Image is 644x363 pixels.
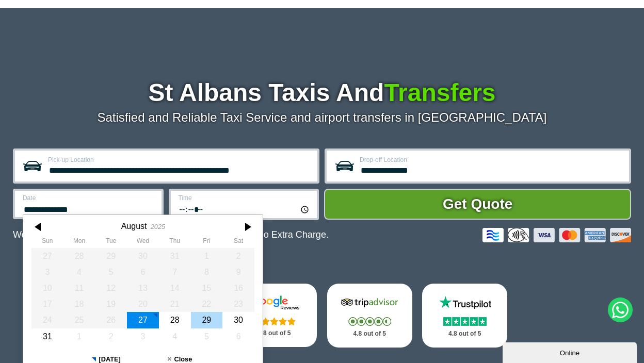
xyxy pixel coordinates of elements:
div: 28 August 2025 [159,312,191,328]
div: 15 August 2025 [190,280,222,296]
p: 4.8 out of 5 [243,327,305,340]
div: 28 July 2025 [63,248,95,264]
div: 29 August 2025 [190,312,222,328]
div: 08 August 2025 [190,264,222,280]
div: 21 August 2025 [159,296,191,312]
div: 19 August 2025 [95,296,127,312]
div: 12 August 2025 [95,280,127,296]
div: 18 August 2025 [63,296,95,312]
div: 23 August 2025 [222,296,254,312]
div: 31 July 2025 [159,248,191,264]
div: 2025 [151,223,165,230]
span: Transfers [384,79,495,106]
div: 26 August 2025 [95,312,127,328]
div: 29 July 2025 [95,248,127,264]
div: 07 August 2025 [159,264,191,280]
th: Friday [190,237,222,247]
label: Time [179,195,311,201]
div: 03 August 2025 [31,264,63,280]
th: Wednesday [127,237,159,247]
button: Get Quote [324,189,631,220]
label: Date [23,195,155,201]
th: Tuesday [95,237,127,247]
div: 09 August 2025 [222,264,254,280]
img: Stars [253,317,296,325]
div: 27 July 2025 [31,248,63,264]
div: 24 August 2025 [31,312,63,328]
div: 06 September 2025 [222,328,254,344]
th: Saturday [222,237,254,247]
div: 22 August 2025 [190,296,222,312]
img: Stars [348,317,391,326]
div: August [121,221,147,231]
img: Credit And Debit Cards [482,228,631,242]
div: 17 August 2025 [31,296,63,312]
p: 4.8 out of 5 [433,327,496,340]
div: 05 August 2025 [95,264,127,280]
h1: St Albans Taxis And [13,80,631,105]
div: 30 July 2025 [127,248,159,264]
div: 30 August 2025 [222,312,254,328]
div: 05 September 2025 [190,328,222,344]
div: 27 August 2025 [127,312,159,328]
p: We Now Accept Card & Contactless Payment In [13,229,329,240]
div: 01 September 2025 [63,328,95,344]
div: 20 August 2025 [127,296,159,312]
label: Drop-off Location [360,157,623,163]
div: 25 August 2025 [63,312,95,328]
div: 02 September 2025 [95,328,127,344]
iframe: chat widget [503,340,639,363]
div: 03 September 2025 [127,328,159,344]
p: Satisfied and Reliable Taxi Service and airport transfers in [GEOGRAPHIC_DATA] [13,110,631,125]
th: Monday [63,237,95,247]
span: The Car at No Extra Charge. [211,229,329,240]
img: Stars [443,317,487,326]
div: 04 August 2025 [63,264,95,280]
div: 31 August 2025 [31,328,63,344]
div: 02 August 2025 [222,248,254,264]
div: 04 September 2025 [159,328,191,344]
img: Tripadvisor [339,295,400,310]
label: Pick-up Location [48,157,311,163]
div: 10 August 2025 [31,280,63,296]
img: Trustpilot [434,295,496,310]
th: Sunday [31,237,63,247]
a: Trustpilot Stars 4.8 out of 5 [422,284,507,348]
div: 01 August 2025 [190,248,222,264]
a: Tripadvisor Stars 4.8 out of 5 [327,284,412,348]
div: 11 August 2025 [63,280,95,296]
div: 16 August 2025 [222,280,254,296]
th: Thursday [159,237,191,247]
div: 14 August 2025 [159,280,191,296]
div: 06 August 2025 [127,264,159,280]
div: 13 August 2025 [127,280,159,296]
img: Google [244,295,305,310]
a: Google Stars 4.8 out of 5 [232,284,317,347]
p: 4.8 out of 5 [339,327,401,340]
